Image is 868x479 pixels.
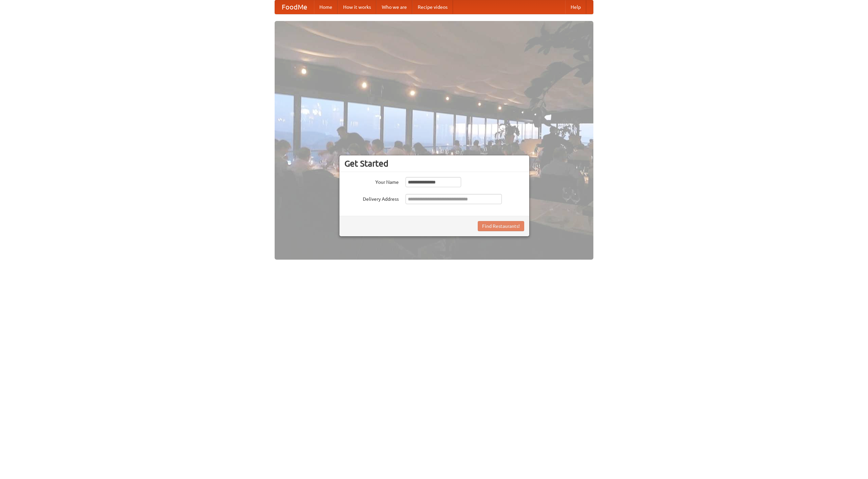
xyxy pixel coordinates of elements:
a: FoodMe [275,0,314,14]
h3: Get Started [344,158,524,169]
a: How it works [338,0,376,14]
a: Recipe videos [412,0,453,14]
label: Delivery Address [344,194,399,202]
a: Home [314,0,338,14]
label: Your Name [344,177,399,186]
a: Help [565,0,586,14]
a: Who we are [376,0,412,14]
button: Find Restaurants! [478,221,524,231]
